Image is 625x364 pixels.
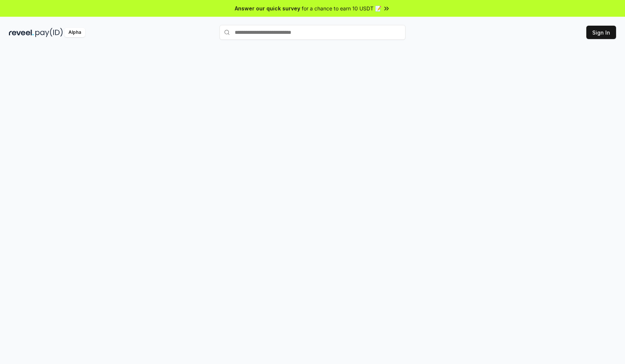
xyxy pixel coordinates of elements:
[235,4,300,12] span: Answer our quick survey
[9,28,34,37] img: reveel_dark
[586,26,616,39] button: Sign In
[302,4,381,12] span: for a chance to earn 10 USDT 📝
[64,28,85,37] div: Alpha
[35,28,63,37] img: pay_id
